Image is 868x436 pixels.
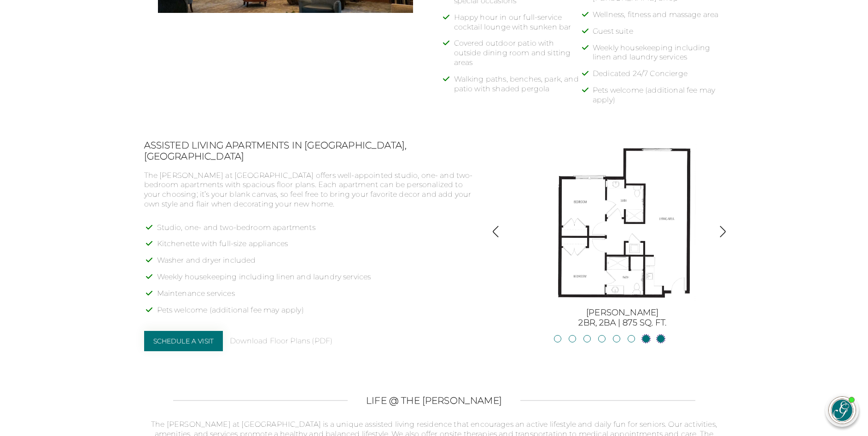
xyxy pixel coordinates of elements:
li: Washer and dryer included [157,256,477,272]
li: Studio, one- and two-bedroom apartments [157,223,477,240]
li: Weekly housekeeping including linen and laundry services [593,43,724,70]
li: Covered outdoor patio with outside dining room and sitting areas [454,39,586,74]
li: Maintenance services [157,289,477,306]
h2: LIFE @ THE [PERSON_NAME] [366,395,502,406]
img: Show previous [489,225,502,238]
img: avatar [829,397,856,424]
li: Walking paths, benches, park, and patio with shaded pergola [454,75,586,101]
button: Show previous [489,225,502,240]
h3: [PERSON_NAME] 2BR, 2BA | 875 sq. ft. [519,308,726,328]
li: Pets welcome (additional fee may apply) [157,306,477,322]
li: Guest suite [593,27,724,43]
a: Download Floor Plans (PDF) [230,336,332,346]
li: Pets welcome (additional fee may apply) [593,86,724,112]
li: Happy hour in our full-service cocktail lounge with sunken bar [454,13,586,39]
a: Schedule a Visit [144,331,223,351]
p: The [PERSON_NAME] at [GEOGRAPHIC_DATA] offers well-appointed studio, one- and two-bedroom apartme... [144,171,477,209]
li: Dedicated 24/7 Concierge [593,69,724,86]
iframe: iframe [686,188,859,384]
li: Weekly housekeeping including linen and laundry services [157,272,477,289]
li: Wellness, fitness and massage area [593,10,724,27]
li: Kitchenette with full-size appliances [157,239,477,256]
img: Glen_AL-Hartwell.-875-sf.jpg [540,140,705,306]
h2: Assisted Living Apartments in [GEOGRAPHIC_DATA], [GEOGRAPHIC_DATA] [144,140,477,162]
